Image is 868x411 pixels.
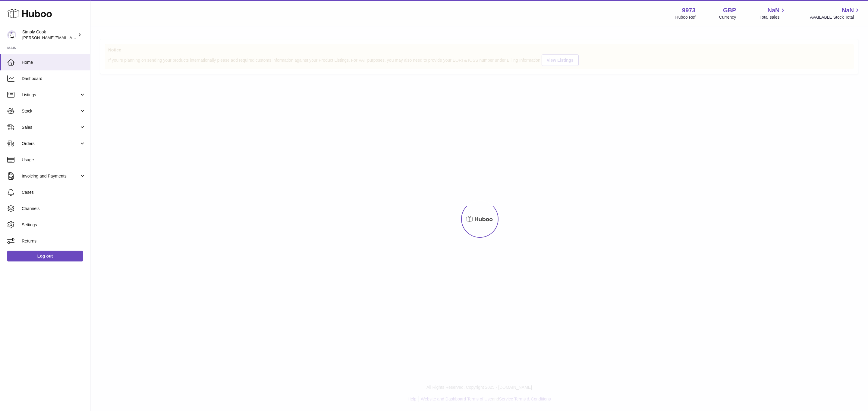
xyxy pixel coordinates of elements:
strong: GBP [723,6,736,14]
span: Cases [22,190,86,195]
span: Dashboard [22,76,86,82]
span: AVAILABLE Stock Total [810,14,861,20]
img: emma@simplycook.com [7,30,16,39]
span: Sales [22,125,79,130]
span: NaN [842,6,854,14]
span: [PERSON_NAME][EMAIL_ADDRESS][DOMAIN_NAME] [22,35,121,40]
span: Home [22,60,86,65]
span: Total sales [759,14,786,20]
span: Orders [22,141,79,147]
div: Currency [719,14,736,20]
a: NaN AVAILABLE Stock Total [810,6,861,20]
div: Huboo Ref [675,14,696,20]
strong: 9973 [682,6,696,14]
span: Usage [22,157,86,163]
span: Channels [22,206,86,212]
a: NaN Total sales [759,6,786,20]
span: Listings [22,92,79,98]
span: NaN [767,6,779,14]
span: Stock [22,108,79,114]
a: Log out [7,251,83,261]
span: Returns [22,238,86,244]
div: Simply Cook [22,29,77,41]
span: Settings [22,222,86,228]
span: Invoicing and Payments [22,173,79,179]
